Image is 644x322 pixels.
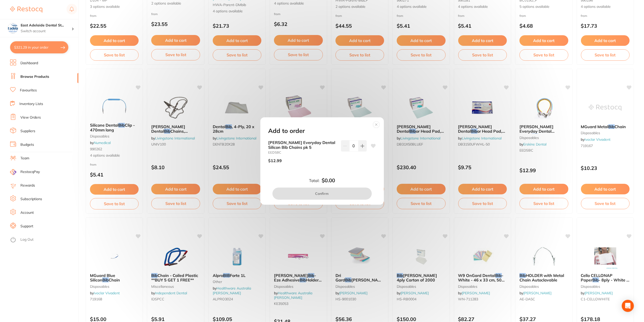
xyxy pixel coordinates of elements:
b: $0.00 [322,177,335,184]
b: [PERSON_NAME] Everyday Dental Silicon Bib Chains pk 5 [268,140,337,150]
div: Open Intercom Messenger [622,300,634,312]
h2: Add to order [268,127,305,134]
p: $12.99 [268,158,282,163]
small: EEDSBC [268,151,337,154]
label: Total: [309,178,320,183]
button: Confirm [272,188,372,200]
